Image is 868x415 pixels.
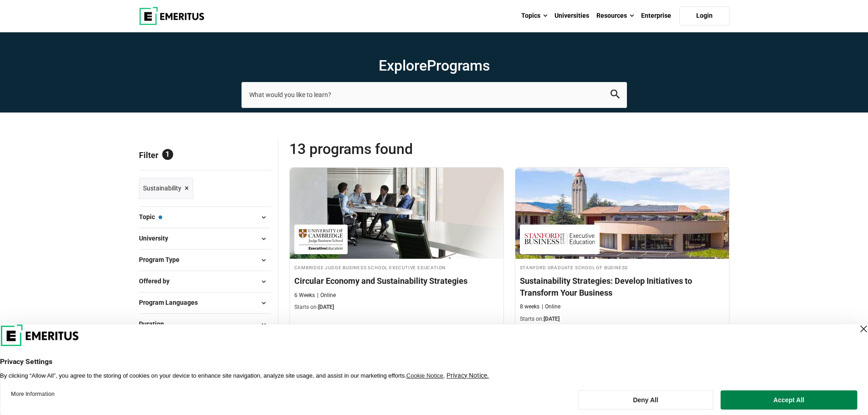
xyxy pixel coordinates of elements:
[515,168,729,259] img: Sustainability Strategies: Develop Initiatives to Transform Your Business | Online Sustainability...
[290,168,503,316] a: Sustainability Course by Cambridge Judge Business School Executive Education - October 30, 2025 C...
[143,183,181,193] span: Sustainability
[241,56,627,75] h1: Explore
[162,149,173,160] span: 1
[318,304,334,310] span: [DATE]
[427,57,490,74] span: Programs
[139,275,271,288] button: Offered by
[185,182,189,195] span: ×
[294,292,315,299] p: 6 Weeks
[317,292,336,299] p: Online
[611,90,620,100] button: search
[139,318,271,331] button: Duration
[520,263,724,271] h4: Stanford Graduate School of Business
[520,275,724,298] h4: Sustainability Strategies: Develop Initiatives to Transform Your Business
[139,232,271,246] button: University
[544,316,560,322] span: [DATE]
[294,303,499,311] p: Starts on:
[139,212,162,222] span: Topic
[139,296,271,310] button: Program Languages
[294,275,499,287] h4: Circular Economy and Sustainability Strategies
[139,319,171,329] span: Duration
[139,210,271,224] button: Topic
[294,263,499,271] h4: Cambridge Judge Business School Executive Education
[139,178,193,199] a: Sustainability ×
[679,6,729,26] a: Login
[515,168,729,328] a: Sustainability Course by Stanford Graduate School of Business - November 13, 2025 Stanford Gradua...
[139,140,271,170] p: Filter
[290,168,503,259] img: Circular Economy and Sustainability Strategies | Online Sustainability Course
[139,276,177,286] span: Offered by
[611,92,620,101] a: search
[520,303,539,311] p: 8 weeks
[242,150,271,162] a: Reset all
[139,253,271,267] button: Program Type
[524,229,595,250] img: Stanford Graduate School of Business
[542,303,560,311] p: Online
[520,315,724,323] p: Starts on:
[299,229,343,250] img: Cambridge Judge Business School Executive Education
[139,233,175,243] span: University
[289,140,509,158] span: 13 Programs found
[241,82,627,108] input: search-page
[139,297,205,307] span: Program Languages
[139,255,187,265] span: Program Type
